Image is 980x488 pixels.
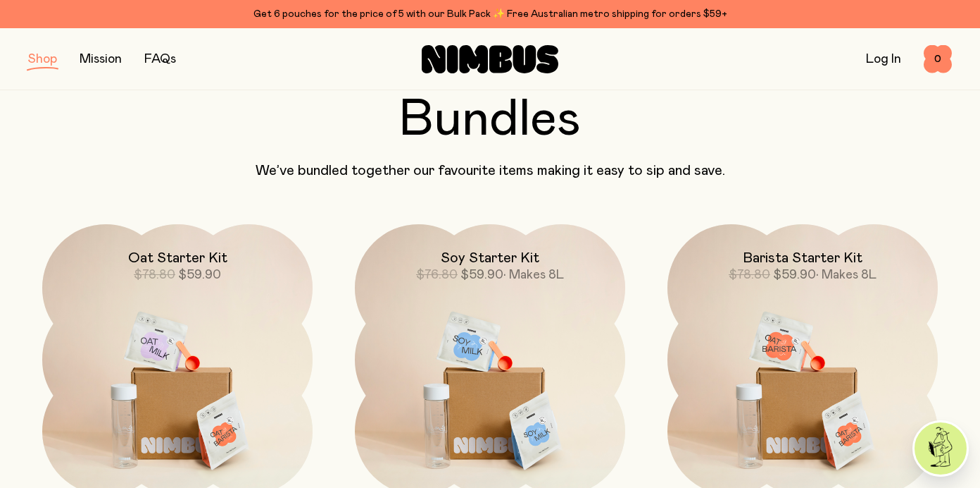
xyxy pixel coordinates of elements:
[28,94,952,145] h2: Bundles
[924,45,952,73] button: 0
[915,422,967,475] img: agent
[80,53,122,66] a: Mission
[773,269,816,281] span: $59.90
[460,269,503,281] span: $59.90
[503,269,564,281] span: • Makes 8L
[128,250,227,267] h2: Oat Starter Kit
[178,269,221,281] span: $59.90
[416,269,458,281] span: $76.80
[28,6,952,23] div: Get 6 pouches for the price of 5 with our Bulk Pack ✨ Free Australian metro shipping for orders $59+
[28,162,952,179] p: We’ve bundled together our favourite items making it easy to sip and save.
[144,53,176,66] a: FAQs
[134,269,175,281] span: $78.80
[743,250,862,267] h2: Barista Starter Kit
[441,250,539,267] h2: Soy Starter Kit
[729,269,770,281] span: $78.80
[816,269,877,281] span: • Makes 8L
[866,53,901,66] a: Log In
